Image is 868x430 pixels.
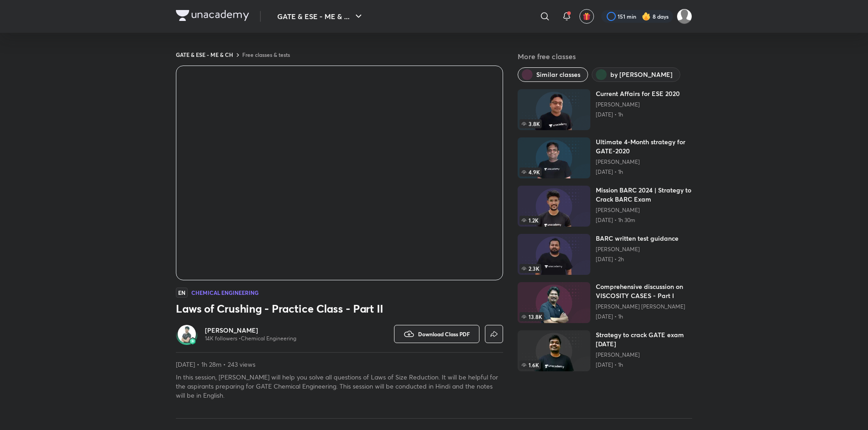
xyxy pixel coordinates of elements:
span: 4.9K [519,167,542,177]
span: Download Class PDF [418,330,470,338]
span: 1.6K [519,360,541,369]
img: streak [642,12,651,21]
p: 14K followers • Chemical Engineering [205,335,296,342]
button: by Devendra Poonia [592,67,680,82]
h4: Chemical Engineering [191,290,259,295]
span: 2.3K [519,264,541,273]
a: [PERSON_NAME] [596,158,692,166]
p: In this session, [PERSON_NAME] will help you solve all questions of Laws of Size Reduction. It wi... [176,373,503,400]
img: avatar [583,12,591,20]
img: Avatar [178,325,196,343]
p: [DATE] • 1h 30m [596,217,692,224]
img: badge [190,338,196,344]
p: [DATE] • 1h 28m • 243 views [176,360,503,369]
span: EN [176,288,188,298]
span: Similar classes [536,70,580,79]
button: Download Class PDF [394,325,479,343]
button: GATE & ESE - ME & ... [272,7,369,25]
a: [PERSON_NAME] [596,101,680,108]
button: Similar classes [518,67,588,82]
h6: BARC written test guidance [596,234,678,243]
a: GATE & ESE - ME & CH [176,51,233,58]
span: by Devendra Poonia [610,70,673,79]
p: [DATE] • 1h [596,313,692,320]
a: Avatarbadge [176,323,198,345]
a: [PERSON_NAME] [596,351,692,359]
h5: More free classes [518,51,692,62]
button: avatar [579,9,594,24]
h6: Comprehensive discussion on VISCOSITY CASES - Part I [596,282,692,300]
p: [DATE] • 1h [596,168,692,176]
iframe: Class [176,66,503,280]
span: 1.2K [519,216,540,225]
span: 3.8K [519,119,542,128]
a: [PERSON_NAME] [PERSON_NAME] [596,303,692,310]
img: Company Logo [176,10,249,21]
a: [PERSON_NAME] [205,326,296,335]
a: Company Logo [176,10,249,23]
p: [DATE] • 1h [596,111,680,118]
h6: Ultimate 4-Month strategy for GATE-2020 [596,137,692,156]
h6: Mission BARC 2024 | Strategy to Crack BARC Exam [596,186,692,204]
p: [DATE] • 2h [596,256,678,263]
a: [PERSON_NAME] [596,246,678,253]
span: 13.8K [519,312,544,321]
a: Free classes & tests [242,51,290,58]
h6: Strategy to crack GATE exam [DATE] [596,330,692,349]
h3: Laws of Crushing - Practice Class - Part II [176,301,503,316]
img: Prakhar Mishra [677,9,692,24]
p: [DATE] • 1h [596,361,692,369]
a: [PERSON_NAME] [596,207,692,214]
h6: Current Affairs for ESE 2020 [596,89,680,98]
